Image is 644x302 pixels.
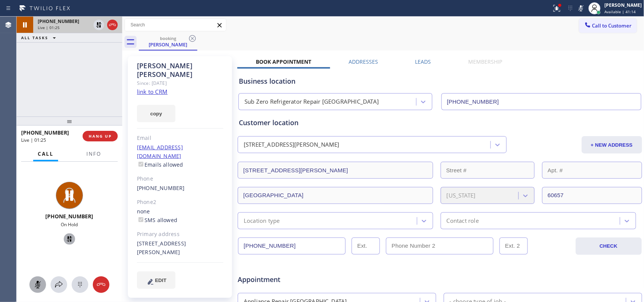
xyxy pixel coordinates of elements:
button: HANG UP [83,131,118,141]
span: Info [86,150,101,157]
input: Address [238,162,433,179]
div: Since: [DATE] [137,79,223,87]
div: Business location [239,76,641,86]
div: Contact role [447,216,479,225]
label: Membership [468,58,502,65]
label: Addresses [349,58,378,65]
button: Call to Customer [579,18,637,33]
span: ALL TASKS [21,35,48,40]
input: Ext. 2 [500,238,528,254]
input: Search [125,19,226,31]
input: ZIP [542,187,642,204]
span: Call to Customer [592,22,632,29]
button: EDIT [137,271,175,289]
span: On Hold [61,221,78,228]
button: Call [33,147,58,161]
div: Primary address [137,230,223,239]
div: [PERSON_NAME] [140,41,197,48]
div: [PERSON_NAME] [PERSON_NAME] [137,61,223,79]
input: Phone Number [441,93,641,110]
div: [PERSON_NAME] [604,2,642,8]
button: Open dialpad [72,276,88,293]
input: Ext. [352,238,380,254]
div: Location type [244,216,280,225]
a: [EMAIL_ADDRESS][DOMAIN_NAME] [137,144,183,159]
span: Appointment [238,274,372,285]
button: ALL TASKS [17,33,63,42]
label: Emails allowed [137,161,183,168]
button: Mute [576,3,586,14]
span: Live | 01:25 [21,137,46,143]
label: Leads [415,58,431,65]
span: Call [38,150,54,157]
a: [PHONE_NUMBER] [137,184,185,192]
span: [PHONE_NUMBER] [38,18,79,25]
a: link to CRM [137,88,168,95]
div: Phone [137,175,223,183]
button: Hang up [93,276,109,293]
div: Phone2 [137,198,223,207]
input: Phone Number 2 [386,238,493,254]
input: SMS allowed [138,217,143,222]
span: [PHONE_NUMBER] [21,129,69,136]
input: Street # [441,162,535,179]
div: Jenifer Minkin [140,34,197,50]
div: Email [137,134,223,143]
span: EDIT [155,277,166,283]
div: none [137,207,223,225]
div: [STREET_ADDRESS][PERSON_NAME] [244,141,340,149]
button: Hang up [107,20,118,30]
button: Mute [29,276,46,293]
div: Sub Zero Refrigerator Repair [GEOGRAPHIC_DATA] [244,98,379,106]
label: SMS allowed [137,216,177,224]
button: CHECK [576,238,642,255]
div: booking [140,35,197,41]
span: HANG UP [89,133,112,139]
div: [STREET_ADDRESS][PERSON_NAME] [137,239,223,257]
button: Info [82,147,106,161]
button: Unhold Customer [64,233,75,245]
button: Open directory [51,276,67,293]
span: Available | 41:14 [604,9,636,14]
button: + NEW ADDRESS [582,136,642,153]
input: Apt. # [542,162,642,179]
input: City [238,187,433,204]
button: Unhold Customer [94,20,104,30]
button: copy [137,105,175,122]
label: Book Appointment [256,58,311,65]
div: Customer location [239,118,641,128]
span: Live | 01:25 [38,25,60,30]
input: Phone Number [238,238,346,254]
span: [PHONE_NUMBER] [46,213,94,220]
input: Emails allowed [138,162,143,167]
